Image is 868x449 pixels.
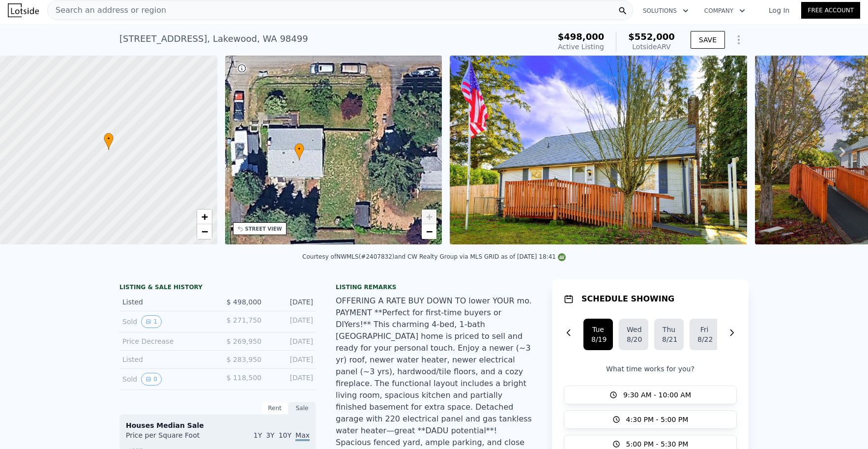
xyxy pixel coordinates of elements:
[691,31,725,49] button: SAVE
[628,31,675,42] span: $552,000
[696,2,753,20] button: Company
[336,283,532,291] div: Listing remarks
[294,143,304,160] div: •
[122,373,210,386] div: Sold
[729,30,749,50] button: Show Options
[426,210,433,223] span: +
[269,315,313,328] div: [DATE]
[619,319,648,350] button: Wed8/20
[269,355,313,364] div: [DATE]
[628,42,675,52] div: Lotside ARV
[269,297,313,307] div: [DATE]
[697,325,711,334] div: Fri
[254,431,262,439] span: 1Y
[227,356,261,363] span: $ 283,950
[426,225,433,238] span: −
[227,298,261,306] span: $ 498,000
[294,145,304,153] span: •
[654,319,684,350] button: Thu8/21
[662,325,676,334] div: Thu
[266,431,274,439] span: 3Y
[627,325,640,334] div: Wed
[757,5,801,15] a: Log In
[126,430,218,446] div: Price per Square Foot
[635,2,696,20] button: Solutions
[227,374,261,382] span: $ 118,500
[422,210,436,224] a: Zoom in
[122,315,210,328] div: Sold
[141,373,162,386] button: View historical data
[295,431,310,441] span: Max
[279,431,291,439] span: 10Y
[261,402,289,415] div: Rent
[126,420,310,430] div: Houses Median Sale
[623,390,691,400] span: 9:30 AM - 10:00 AM
[626,439,689,449] span: 5:00 PM - 5:30 PM
[48,4,166,16] span: Search an address or region
[626,415,689,424] span: 4:30 PM - 5:00 PM
[801,2,860,19] a: Free Account
[591,334,605,344] div: 8/19
[581,293,674,305] h1: SCHEDULE SHOWING
[104,134,114,143] span: •
[227,337,261,345] span: $ 269,950
[583,319,613,350] button: Tue8/19
[450,56,747,244] img: Sale: 167138001 Parcel: 100865305
[697,334,711,344] div: 8/22
[558,43,604,51] span: Active Listing
[201,210,207,223] span: +
[422,224,436,239] a: Zoom out
[558,31,605,42] span: $498,000
[197,210,212,224] a: Zoom in
[141,315,162,328] button: View historical data
[122,336,210,346] div: Price Decrease
[104,133,114,150] div: •
[245,225,282,233] div: STREET VIEW
[269,373,313,386] div: [DATE]
[227,316,261,324] span: $ 271,750
[197,224,212,239] a: Zoom out
[119,283,316,293] div: LISTING & SALE HISTORY
[564,364,737,374] p: What time works for you?
[201,225,207,238] span: −
[8,3,39,17] img: Lotside
[558,253,566,261] img: NWMLS Logo
[690,319,719,350] button: Fri8/22
[122,297,210,307] div: Listed
[122,355,210,364] div: Listed
[564,410,737,429] button: 4:30 PM - 5:00 PM
[627,334,640,344] div: 8/20
[289,402,316,415] div: Sale
[564,386,737,404] button: 9:30 AM - 10:00 AM
[269,336,313,346] div: [DATE]
[591,325,605,334] div: Tue
[662,334,676,344] div: 8/21
[302,253,566,260] div: Courtesy of NWMLS (#2407832) and CW Realty Group via MLS GRID as of [DATE] 18:41
[119,32,308,46] div: [STREET_ADDRESS] , Lakewood , WA 98499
